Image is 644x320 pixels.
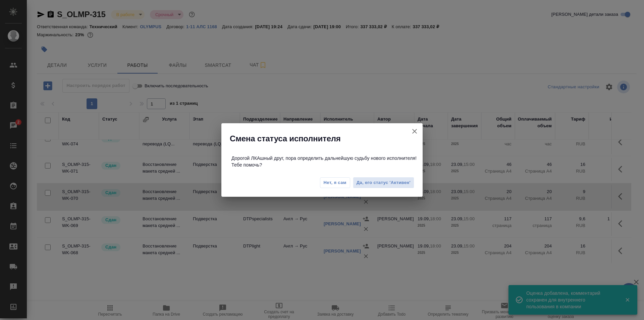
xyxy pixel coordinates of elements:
[320,177,350,188] button: Нет, я сам
[230,133,341,144] span: Смена статуса исполнителя
[324,179,346,186] span: Нет, я сам
[357,179,411,187] span: Да, его статус 'Активен'
[353,177,414,189] button: Да, его статус 'Активен'
[231,152,423,171] p: Дорогой ЛКАшный друг, пора определить дальнейшую судьбу нового исполнителя! Тебе помочь?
